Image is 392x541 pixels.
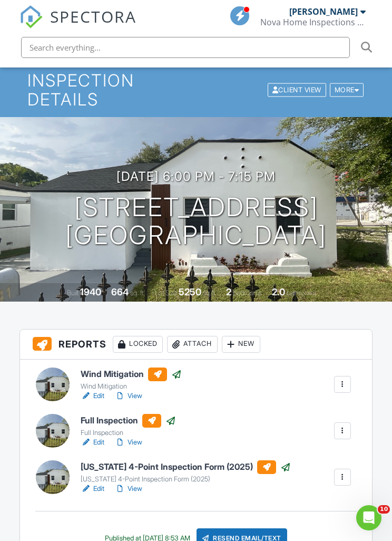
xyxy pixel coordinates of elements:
[233,289,262,297] span: bedrooms
[21,37,350,58] input: Search everything...
[203,289,216,297] span: sq.ft.
[81,460,291,474] h6: [US_STATE] 4-Point Inspection Form (2025)
[115,437,142,448] a: View
[272,286,285,297] div: 2.0
[260,17,366,27] div: Nova Home Inspections LLC
[81,368,182,391] a: Wind Mitigation Wind Mitigation
[19,5,43,28] img: The Best Home Inspection Software - Spectora
[81,429,176,437] div: Full Inspection
[267,85,329,93] a: Client View
[81,382,182,391] div: Wind Mitigation
[81,475,291,484] div: [US_STATE] 4-Point Inspection Form (2025)
[268,83,326,97] div: Client View
[81,391,104,401] a: Edit
[65,194,327,249] h1: [STREET_ADDRESS] [GEOGRAPHIC_DATA]
[378,505,390,514] span: 10
[81,414,176,428] h6: Full Inspection
[116,169,276,183] h3: [DATE] 6:00 pm - 7:15 pm
[67,289,79,297] span: Built
[80,286,101,297] div: 1940
[20,330,372,360] h3: Reports
[81,484,104,494] a: Edit
[356,505,381,530] iframe: Intercom live chat
[115,391,142,401] a: View
[226,286,231,297] div: 2
[167,336,218,353] div: Attach
[179,286,201,297] div: 5250
[113,336,163,353] div: Locked
[81,368,182,381] h6: Wind Mitigation
[289,6,358,17] div: [PERSON_NAME]
[330,83,364,97] div: More
[81,437,104,448] a: Edit
[115,484,142,494] a: View
[130,289,145,297] span: sq. ft.
[155,289,177,297] span: Lot Size
[81,414,176,437] a: Full Inspection Full Inspection
[287,289,317,297] span: bathrooms
[111,286,129,297] div: 664
[222,336,260,353] div: New
[81,460,291,484] a: [US_STATE] 4-Point Inspection Form (2025) [US_STATE] 4-Point Inspection Form (2025)
[19,14,136,36] a: SPECTORA
[27,71,365,108] h1: Inspection Details
[50,5,136,27] span: SPECTORA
